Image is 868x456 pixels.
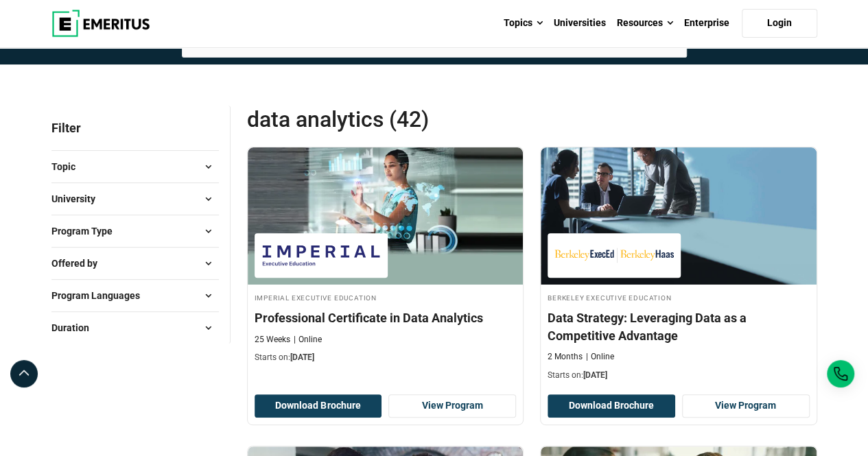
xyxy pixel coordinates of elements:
[548,309,810,344] h4: Data Strategy: Leveraging Data as a Competitive Advantage
[255,394,382,418] button: Download Brochure
[248,147,524,285] img: Professional Certificate in Data Analytics | Online AI and Machine Learning Course
[255,334,290,346] p: 25 Weeks
[255,309,517,326] h4: Professional Certificate in Data Analytics
[51,320,100,335] span: Duration
[51,285,219,306] button: Program Languages
[682,394,810,418] a: View Program
[294,334,322,346] p: Online
[51,221,219,241] button: Program Type
[248,147,524,371] a: AI and Machine Learning Course by Imperial Executive Education - October 16, 2025 Imperial Execut...
[541,147,817,285] img: Data Strategy: Leveraging Data as a Competitive Advantage | Online Data Science and Analytics Course
[583,370,607,380] span: [DATE]
[548,351,583,363] p: 2 Months
[51,189,219,209] button: University
[388,394,516,418] a: View Program
[255,352,517,363] p: Starts on:
[51,317,219,338] button: Duration
[541,147,817,388] a: Data Science and Analytics Course by Berkeley Executive Education - November 13, 2025 Berkeley Ex...
[51,256,108,271] span: Offered by
[554,240,674,271] img: Berkeley Executive Education
[51,224,124,239] span: Program Type
[548,291,810,303] h4: Berkeley Executive Education
[51,159,86,174] span: Topic
[255,291,517,303] h4: Imperial Executive Education
[548,394,675,418] button: Download Brochure
[51,253,219,274] button: Offered by
[51,106,219,150] p: Filter
[51,156,219,177] button: Topic
[51,288,151,303] span: Program Languages
[548,370,810,381] p: Starts on:
[51,191,106,206] span: University
[742,9,817,38] a: Login
[247,106,532,133] span: data analytics (42)
[261,240,381,271] img: Imperial Executive Education
[586,351,614,363] p: Online
[290,352,314,362] span: [DATE]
